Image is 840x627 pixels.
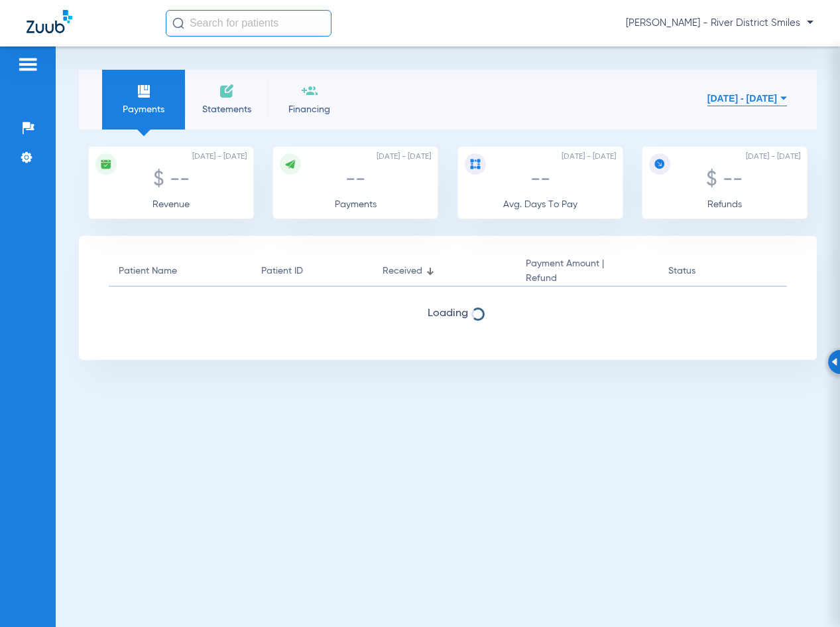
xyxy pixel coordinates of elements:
img: financing icon [302,83,318,99]
div: Received [383,264,422,278]
div: Received [383,264,505,278]
span: [DATE] - [DATE] [377,150,431,163]
input: Search for patients [166,10,331,37]
div: Patient Name [119,264,241,278]
img: icon [100,158,112,170]
span: Refund [526,271,604,286]
div: Status [668,264,756,278]
span: Loading [109,307,787,320]
span: [DATE] - [DATE] [562,150,616,163]
img: hamburger-icon [17,56,38,72]
img: Search Icon [172,17,184,29]
img: icon [284,158,296,170]
span: [DATE] - [DATE] [746,150,800,163]
img: invoices icon [219,83,235,99]
div: Patient Name [119,264,177,278]
span: $ -- [153,170,190,190]
img: payments icon [136,83,152,99]
span: $ -- [706,170,743,190]
span: Refunds [707,200,742,209]
div: Payment Amount | [526,256,604,286]
span: Payments [112,103,175,116]
img: icon [469,158,481,170]
span: Avg. Days To Pay [503,200,577,209]
button: [DATE] - [DATE] [707,85,787,112]
img: icon [654,158,666,170]
img: Arrow [831,358,837,366]
span: -- [345,170,365,190]
span: -- [530,170,550,190]
span: Payments [335,200,377,209]
span: [PERSON_NAME] - River District Smiles [626,17,813,30]
div: Patient ID [261,264,303,278]
span: Financing [278,103,341,116]
span: [DATE] - [DATE] [192,150,247,163]
div: Patient ID [261,264,363,278]
img: Zuub Logo [27,10,72,33]
div: Status [668,264,695,278]
div: Payment Amount |Refund [526,256,648,286]
span: Statements [195,103,258,116]
span: Revenue [152,200,190,209]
